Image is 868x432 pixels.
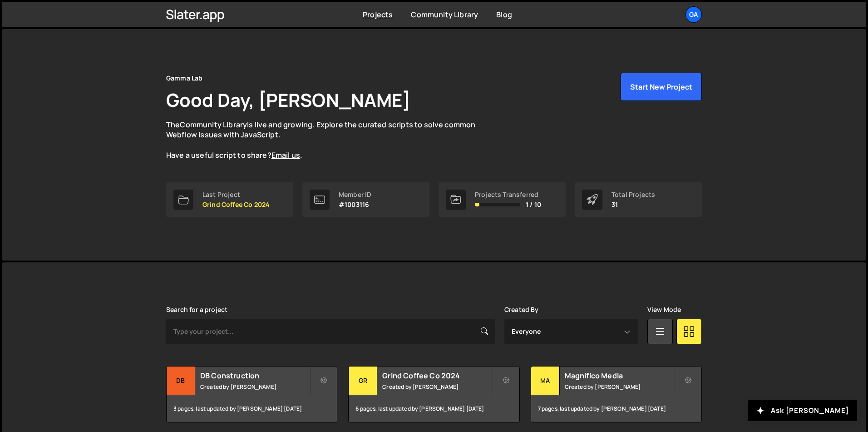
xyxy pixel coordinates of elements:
[686,6,702,23] a: Ga
[504,306,539,313] label: Created By
[348,366,519,423] a: Gr Grind Coffee Co 2024 Created by [PERSON_NAME] 6 pages, last updated by [PERSON_NAME] [DATE]
[621,73,702,101] button: Start New Project
[647,306,681,313] label: View Mode
[612,191,655,198] div: Total Projects
[202,201,270,208] p: Grind Coffee Co 2024
[271,150,300,160] a: Email us
[349,395,519,422] div: 6 pages, last updated by [PERSON_NAME] [DATE]
[612,201,655,208] p: 31
[166,182,293,217] a: Last Project Grind Coffee Co 2024
[475,191,541,198] div: Projects Transferred
[180,120,247,130] a: Community Library
[363,10,393,20] a: Projects
[411,10,478,20] a: Community Library
[339,201,371,208] p: #1003116
[166,120,493,161] p: The is live and growing. Explore the curated scripts to solve common Webflow issues with JavaScri...
[496,10,512,20] a: Blog
[349,367,377,395] div: Gr
[202,191,270,198] div: Last Project
[166,306,227,313] label: Search for a project
[167,395,337,422] div: 3 pages, last updated by [PERSON_NAME] [DATE]
[382,371,492,381] h2: Grind Coffee Co 2024
[166,87,410,112] h1: Good Day, [PERSON_NAME]
[565,383,674,391] small: Created by [PERSON_NAME]
[565,371,674,381] h2: Magnifico Media
[748,400,857,421] button: Ask [PERSON_NAME]
[166,73,202,84] div: Gamma Lab
[531,395,701,422] div: 7 pages, last updated by [PERSON_NAME] [DATE]
[166,366,337,423] a: DB DB Construction Created by [PERSON_NAME] 3 pages, last updated by [PERSON_NAME] [DATE]
[166,319,495,344] input: Type your project...
[167,367,195,395] div: DB
[339,191,371,198] div: Member ID
[531,367,560,395] div: Ma
[526,201,541,208] span: 1 / 10
[200,383,310,391] small: Created by [PERSON_NAME]
[531,366,702,423] a: Ma Magnifico Media Created by [PERSON_NAME] 7 pages, last updated by [PERSON_NAME] [DATE]
[200,371,310,381] h2: DB Construction
[382,383,492,391] small: Created by [PERSON_NAME]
